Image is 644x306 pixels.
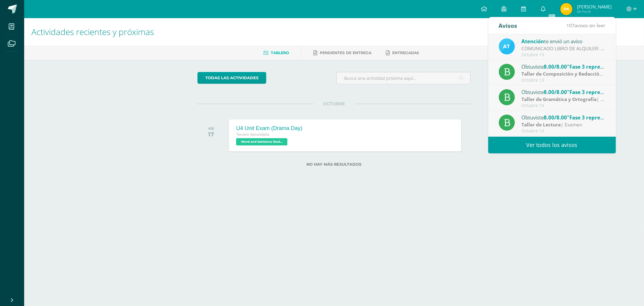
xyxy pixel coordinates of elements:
[567,22,605,29] span: avisos sin leer
[521,121,561,128] strong: Taller de Lectura
[544,114,567,121] span: 8.00/8.00
[577,9,612,14] span: Mi Perfil
[499,38,515,54] img: 9fc725f787f6a993fc92a288b7a8b70c.png
[577,4,612,10] span: [PERSON_NAME]
[271,50,289,55] span: Tablero
[488,137,616,153] a: Ver todos los avisos
[560,3,572,15] img: ffc3e0d43af858570293a07d54ed4dbe.png
[197,162,471,167] label: No hay más resultados
[208,126,214,131] div: VIE
[236,132,269,137] span: Tercero Secundaria
[521,45,605,52] div: COMUNICADO LIBRO DE ALQUILER: Estimados padres de familia, Les compartimos información importante...
[544,89,567,96] span: 8.00/8.00
[521,63,605,70] div: Obtuviste en
[521,129,605,134] div: Octubre 13
[386,48,419,58] a: Entregadas
[320,50,372,55] span: Pendientes de entrega
[521,121,605,128] div: | Examen
[521,113,605,121] div: Obtuviste en
[521,52,605,57] div: Octubre 13
[31,26,154,37] span: Actividades recientes y próximas
[314,101,355,106] span: OCTUBRE
[499,17,517,34] div: Avisos
[567,22,575,29] span: 107
[521,103,605,108] div: Octubre 13
[197,72,266,84] a: todas las Actividades
[521,88,605,96] div: Obtuviste en
[521,70,605,77] div: | Examen
[337,72,470,84] input: Busca una actividad próxima aquí...
[314,48,372,58] a: Pendientes de entrega
[521,96,605,103] div: | Examen
[236,138,287,145] span: Word and Sentence Study 'A'
[264,48,289,58] a: Tablero
[544,63,567,70] span: 8.00/8.00
[521,70,603,77] strong: Taller de Composición y Redacción
[521,96,597,103] strong: Taller de Gramática y Ortografía
[521,37,605,45] div: te envió un aviso
[521,38,544,45] span: Atención
[208,131,214,138] div: 17
[236,125,302,132] div: U4 Unit Exam (Drama Day)
[521,78,605,83] div: Octubre 13
[392,50,419,55] span: Entregadas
